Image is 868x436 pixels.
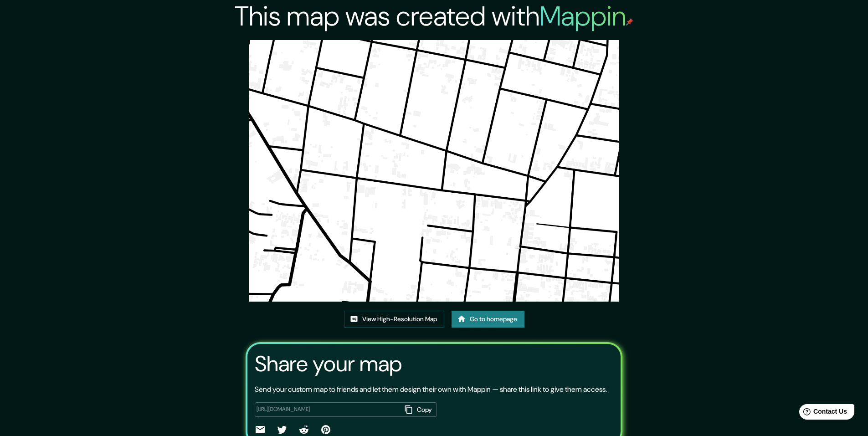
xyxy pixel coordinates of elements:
img: created-map [249,40,619,302]
a: View High-Resolution Map [344,311,444,328]
iframe: Help widget launcher [787,400,858,426]
p: Send your custom map to friends and let them design their own with Mappin — share this link to gi... [255,384,607,395]
img: mappin-pin [626,18,633,26]
h3: Share your map [255,351,402,377]
a: Go to homepage [452,311,524,328]
button: Copy [401,402,437,417]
